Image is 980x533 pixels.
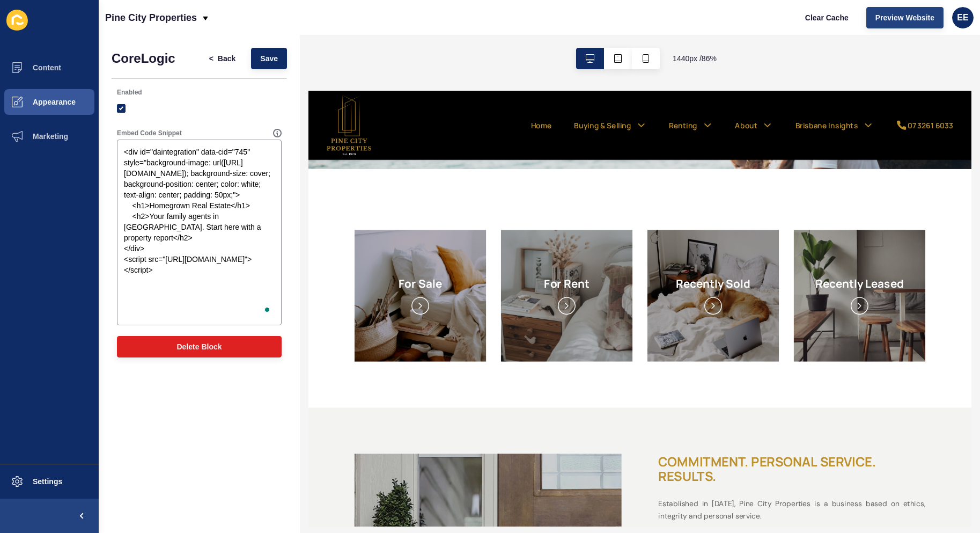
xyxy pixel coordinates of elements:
img: Launchpad card image [224,162,378,316]
span: Preview Website [875,12,934,23]
button: <Back [200,48,245,69]
button: Preview Website [866,7,944,28]
a: 07 3261 6033 [684,34,751,47]
span: 1440 px / 86 % [673,53,717,64]
label: Embed Code Snippet [117,129,182,137]
img: Launchpad card image [54,162,207,316]
span: Clear Cache [805,12,849,23]
span: Delete Block [176,341,222,352]
a: Brisbane Insights [567,34,640,47]
p: Pine City Properties [105,4,197,31]
h1: CoreLogic [112,51,175,66]
img: Launchpad card image [565,162,719,316]
div: 07 3261 6033 [698,34,751,47]
textarea: To enrich screen reader interactions, please activate Accessibility in Grammarly extension settings [119,141,280,324]
span: Back [218,53,235,64]
a: Renting [420,34,453,47]
button: Delete Block [117,336,282,357]
a: About [497,34,524,47]
span: EE [957,12,968,23]
span: < [209,53,213,64]
img: Launchpad card image [395,162,548,316]
button: Clear Cache [796,7,858,28]
button: Save [251,48,287,69]
label: Enabled [117,88,142,97]
span: Save [260,53,278,64]
a: Home [259,34,284,47]
a: Buying & Selling [310,34,376,47]
h2: COMMITMENT. PERSONAL SERVICE. RESULTS. [408,423,719,457]
img: Pine City Properties Logo [21,5,73,75]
